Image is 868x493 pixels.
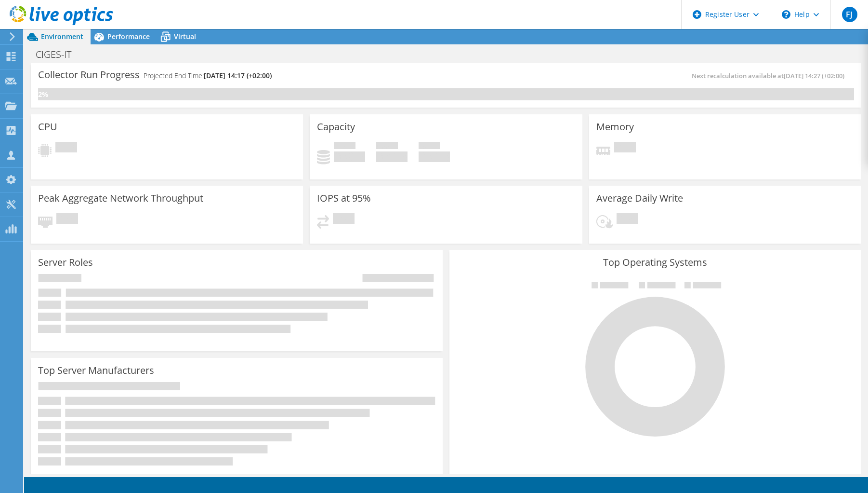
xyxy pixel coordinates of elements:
h3: Average Daily Write [596,193,683,204]
span: Pending [614,142,636,155]
span: Used [334,142,355,151]
h3: CPU [38,122,57,132]
h3: Capacity [317,122,355,132]
h3: Memory [596,122,634,132]
span: Pending [55,142,77,155]
span: Total [419,142,440,151]
h3: IOPS at 95% [317,193,371,204]
h1: CIGES-IT [31,49,86,60]
span: Free [376,142,398,151]
span: Next recalculation available at [692,71,849,80]
span: Pending [333,213,355,226]
span: Environment [41,32,83,41]
h4: Projected End Time: [144,70,272,81]
span: [DATE] 14:17 (+02:00) [204,71,272,80]
h4: 0 GiB [419,151,450,162]
span: Virtual [174,32,196,41]
span: Pending [617,213,638,226]
h3: Server Roles [38,257,93,268]
svg: \n [782,10,790,19]
h3: Top Operating Systems [457,257,854,268]
span: Pending [56,213,78,226]
span: [DATE] 14:27 (+02:00) [784,71,844,80]
h4: 0 GiB [376,151,408,162]
span: FJ [842,7,857,22]
h4: 0 GiB [334,151,365,162]
span: Performance [107,32,150,41]
h3: Top Server Manufacturers [38,365,154,376]
h3: Peak Aggregate Network Throughput [38,193,203,204]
